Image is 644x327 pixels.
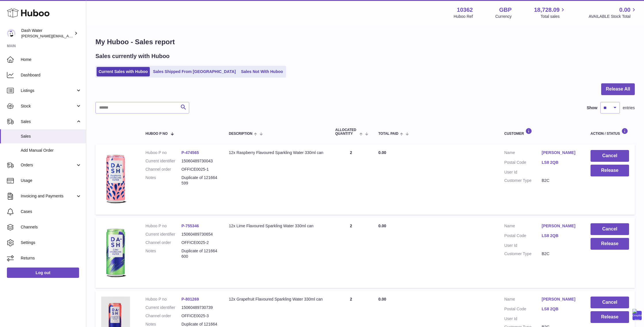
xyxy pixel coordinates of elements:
a: Log out [7,268,79,278]
span: Sales [21,134,82,139]
dt: Channel order [145,313,181,319]
a: [PERSON_NAME] [542,150,579,155]
span: Dashboard [21,72,82,78]
span: Listings [21,88,76,93]
dd: OFFICE0025-2 [181,240,217,245]
button: Release [591,165,629,176]
button: Cancel [591,223,629,235]
dt: User Id [504,170,542,175]
span: entries [623,105,635,111]
div: 12x Lime Flavoured Sparkling Water 330ml can [229,223,324,229]
a: LS8 2QB [542,160,579,165]
dd: 15060489730043 [181,158,217,164]
img: 103621706197473.png [101,223,130,281]
strong: 10362 [457,6,473,14]
dt: Current identifier [145,305,181,310]
td: 2 [329,218,373,288]
dt: User Id [504,316,542,322]
span: Stock [21,103,76,109]
dd: B2C [542,251,579,257]
span: 0.00 [378,297,386,301]
dd: 15060489730739 [181,305,217,310]
p: Duplicate of 121664599 [181,175,217,186]
span: Huboo P no [145,132,168,136]
dt: Notes [145,175,181,186]
h1: My Huboo - Sales report [95,37,635,47]
div: 12x Grapefruit Flavoured Sparkling Water 330ml can [229,297,324,302]
dt: Postal Code [504,160,542,167]
dt: Name [504,150,542,157]
strong: GBP [499,6,511,14]
button: Release [591,311,629,323]
a: 0.00 AVAILABLE Stock Total [589,6,637,19]
dt: User Id [504,243,542,248]
a: P-801269 [181,297,199,301]
span: [PERSON_NAME][EMAIL_ADDRESS][DOMAIN_NAME] [21,34,115,38]
dt: Huboo P no [145,150,181,155]
span: Settings [21,240,82,245]
button: Cancel [591,150,629,162]
a: Sales Shipped From [GEOGRAPHIC_DATA] [151,67,238,76]
div: Currency [495,14,512,19]
span: Total sales [540,14,566,19]
dt: Notes [145,248,181,259]
div: 12x Raspberry Flavoured Sparkling Water 330ml can [229,150,324,155]
span: 18,728.09 [534,6,559,14]
img: james@dash-water.com [7,29,16,38]
dt: Customer Type [504,251,542,257]
dd: B2C [542,178,579,183]
p: Duplicate of 121664600 [181,248,217,259]
dd: OFFICE0025-1 [181,167,217,172]
dt: Postal Code [504,306,542,313]
span: Returns [21,255,82,261]
div: Huboo Ref [454,14,473,19]
dt: Customer Type [504,178,542,183]
div: Dash Water [21,28,73,39]
span: Channels [21,224,82,230]
div: Customer [504,128,579,136]
dd: 15060489730654 [181,232,217,237]
dd: OFFICE0025-3 [181,313,217,319]
dt: Huboo P no [145,223,181,229]
a: 18,728.09 Total sales [534,6,566,19]
span: 0.00 [619,6,630,14]
dt: Name [504,297,542,303]
span: Total paid [378,132,398,136]
dt: Channel order [145,167,181,172]
dt: Name [504,223,542,230]
span: ALLOCATED Quantity [335,128,358,136]
dt: Current identifier [145,158,181,164]
span: Cases [21,209,82,214]
span: 0.00 [378,224,386,228]
img: 103621706197785.png [101,150,130,207]
button: Release All [601,83,635,95]
a: [PERSON_NAME] [542,297,579,302]
a: LS8 2QB [542,306,579,312]
span: AVAILABLE Stock Total [589,14,637,19]
td: 2 [329,144,373,215]
div: Action / Status [591,128,629,136]
a: P-755346 [181,224,199,228]
a: [PERSON_NAME] [542,223,579,229]
button: Cancel [591,297,629,308]
a: LS8 2QB [542,233,579,238]
span: Home [21,57,82,62]
h2: Sales currently with Huboo [95,52,170,60]
dt: Current identifier [145,232,181,237]
dt: Postal Code [504,233,542,240]
span: Orders [21,162,76,168]
label: Show [587,105,597,111]
span: 0.00 [378,150,386,155]
span: Description [229,132,252,136]
span: Invoicing and Payments [21,193,76,199]
a: P-474565 [181,150,199,155]
span: Add Manual Order [21,148,82,153]
a: Sales Not With Huboo [239,67,285,76]
dt: Channel order [145,240,181,245]
a: Current Sales with Huboo [97,67,150,76]
span: Sales [21,119,76,124]
span: Usage [21,178,82,183]
dt: Huboo P no [145,297,181,302]
button: Release [591,238,629,250]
